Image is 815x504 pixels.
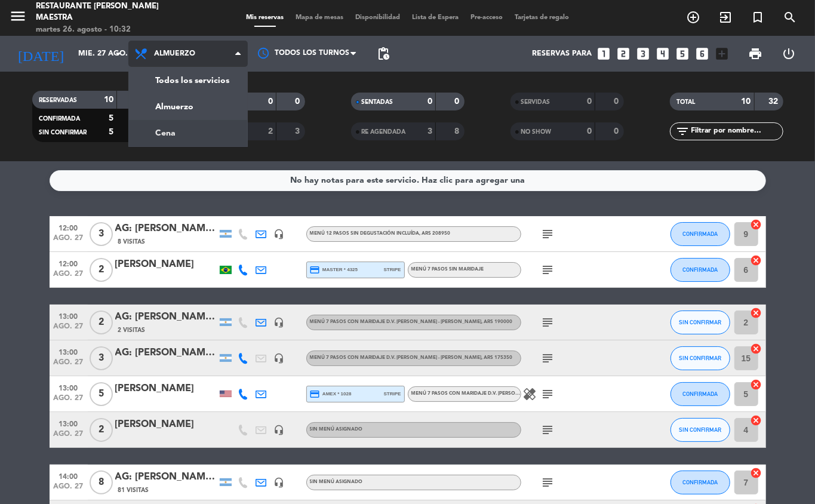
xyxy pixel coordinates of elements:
[154,50,195,58] span: Almuerzo
[54,469,84,483] span: 14:00
[679,355,721,361] span: SIN CONFIRMAR
[541,475,555,490] i: subject
[274,353,285,364] i: headset_mic
[9,7,27,25] i: menu
[782,47,796,61] i: power_settings_new
[362,99,393,105] span: SENTADAS
[411,391,614,396] span: Menú 7 pasos con maridaje D.V. [PERSON_NAME] - [PERSON_NAME]
[751,219,762,231] i: cancel
[54,430,84,444] span: ago. 27
[268,127,273,136] strong: 2
[129,67,247,94] a: Todos los servicios
[742,97,751,106] strong: 10
[636,46,651,62] i: looks_3
[90,418,113,442] span: 2
[671,418,730,442] button: SIN CONFIRMAR
[428,97,432,106] strong: 0
[482,355,513,360] span: , ARS 175350
[54,380,84,394] span: 13:00
[376,47,390,61] span: pending_actions
[772,36,806,72] div: LOG OUT
[748,47,762,61] span: print
[541,387,555,401] i: subject
[115,309,217,325] div: AG: [PERSON_NAME] X 2 / [PERSON_NAME]
[420,231,451,236] span: , ARS 208950
[310,355,513,360] span: Menú 7 pasos con maridaje D.V. [PERSON_NAME] - [PERSON_NAME]
[290,14,349,21] span: Mapa de mesas
[686,10,700,24] i: add_circle_outline
[129,94,247,120] a: Almuerzo
[616,46,632,62] i: looks_two
[90,471,113,494] span: 8
[454,97,462,106] strong: 0
[718,10,733,24] i: exit_to_app
[118,325,146,335] span: 2 Visitas
[274,477,285,488] i: headset_mic
[54,322,84,336] span: ago. 27
[310,231,451,236] span: Menú 12 pasos sin degustación incluída
[587,127,592,136] strong: 0
[677,99,696,105] span: TOTAL
[290,174,525,188] div: No hay notas para este servicio. Haz clic para agregar una
[768,97,780,106] strong: 32
[310,265,321,275] i: credit_card
[715,46,730,62] i: add_box
[54,416,84,430] span: 13:00
[675,46,691,62] i: looks_5
[751,467,762,479] i: cancel
[656,46,671,62] i: looks_4
[274,425,285,435] i: headset_mic
[54,394,84,408] span: ago. 27
[109,128,113,136] strong: 5
[541,351,555,365] i: subject
[39,97,78,103] span: RESERVADAS
[428,127,432,136] strong: 3
[384,266,401,273] span: stripe
[384,390,401,398] span: stripe
[90,346,113,370] span: 3
[109,114,113,122] strong: 5
[295,97,302,106] strong: 0
[676,124,690,139] i: filter_list
[310,389,321,399] i: credit_card
[671,311,730,334] button: SIN CONFIRMAR
[129,120,247,146] a: Cena
[36,24,195,36] div: martes 26. agosto - 10:32
[587,97,592,106] strong: 0
[596,46,612,62] i: looks_one
[268,97,273,106] strong: 0
[310,427,363,432] span: Sin menú asignado
[9,7,27,29] button: menu
[54,270,84,284] span: ago. 27
[454,127,462,136] strong: 8
[54,309,84,322] span: 13:00
[751,414,762,426] i: cancel
[690,125,783,138] input: Filtrar por nombre...
[614,127,621,136] strong: 0
[521,129,552,135] span: NO SHOW
[523,387,537,401] i: healing
[541,227,555,241] i: subject
[671,346,730,370] button: SIN CONFIRMAR
[90,222,113,246] span: 3
[541,315,555,330] i: subject
[274,317,285,328] i: headset_mic
[682,231,718,237] span: CONFIRMADA
[465,14,509,21] span: Pre-acceso
[54,358,84,372] span: ago. 27
[310,389,352,399] span: amex * 1028
[111,47,125,61] i: arrow_drop_down
[695,46,711,62] i: looks_6
[783,10,797,24] i: search
[54,345,84,358] span: 13:00
[90,311,113,334] span: 2
[115,417,217,432] div: [PERSON_NAME]
[118,485,149,495] span: 81 Visitas
[751,307,762,319] i: cancel
[118,237,146,247] span: 8 Visitas
[671,258,730,282] button: CONFIRMADA
[310,319,513,324] span: Menú 7 pasos con maridaje D.V. [PERSON_NAME] - [PERSON_NAME]
[39,116,81,122] span: CONFIRMADA
[310,480,363,484] span: Sin menú asignado
[39,130,87,136] span: SIN CONFIRMAR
